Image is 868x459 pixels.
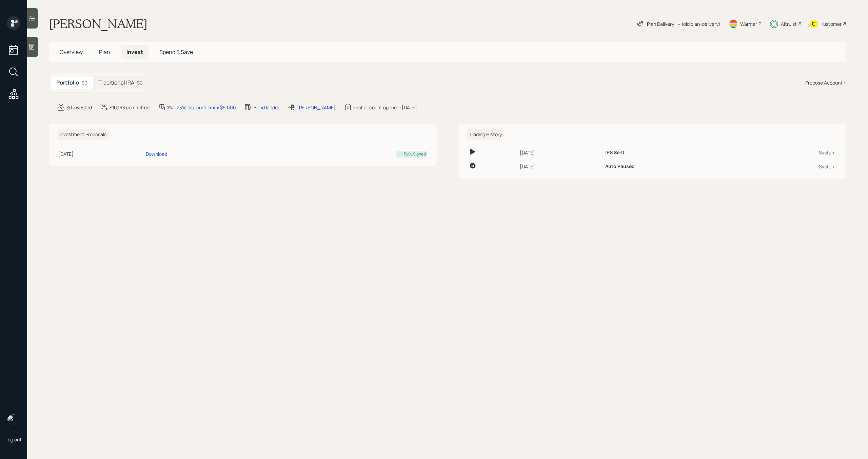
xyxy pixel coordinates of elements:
[677,20,721,27] div: • (old plan-delivery)
[605,150,625,155] h6: IPS Sent
[137,79,143,86] div: $0
[805,79,846,86] div: Propose Account +
[520,163,600,170] div: [DATE]
[82,79,87,86] div: $0
[467,129,505,140] h6: Trading History
[750,163,835,170] div: System
[126,48,143,56] span: Invest
[520,149,600,156] div: [DATE]
[750,149,835,156] div: System
[605,164,635,169] h6: Auto Paused
[5,436,22,443] div: Log out
[56,79,79,86] h5: Portfolio
[98,79,134,86] h5: Traditional IRA
[110,104,150,111] div: $10,163 committed
[66,104,92,111] div: $0 invested
[740,20,757,27] div: Warmer
[647,20,674,27] div: Plan Delivery
[353,104,417,111] div: First account opened: [DATE]
[7,415,20,428] img: michael-russo-headshot.png
[821,20,842,27] div: Kustomer
[404,151,426,157] div: Fully Signed
[159,48,193,56] span: Spend & Save
[254,104,279,111] div: Bond ladder
[297,104,336,111] div: [PERSON_NAME]
[57,129,109,140] h6: Investment Proposals
[49,16,147,31] h1: [PERSON_NAME]
[60,48,83,56] span: Overview
[58,150,143,158] div: [DATE]
[167,104,236,111] div: 1% | 25% discount | max $5,000
[99,48,110,56] span: Plan
[781,20,797,27] div: Altruist
[146,150,167,158] div: Download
